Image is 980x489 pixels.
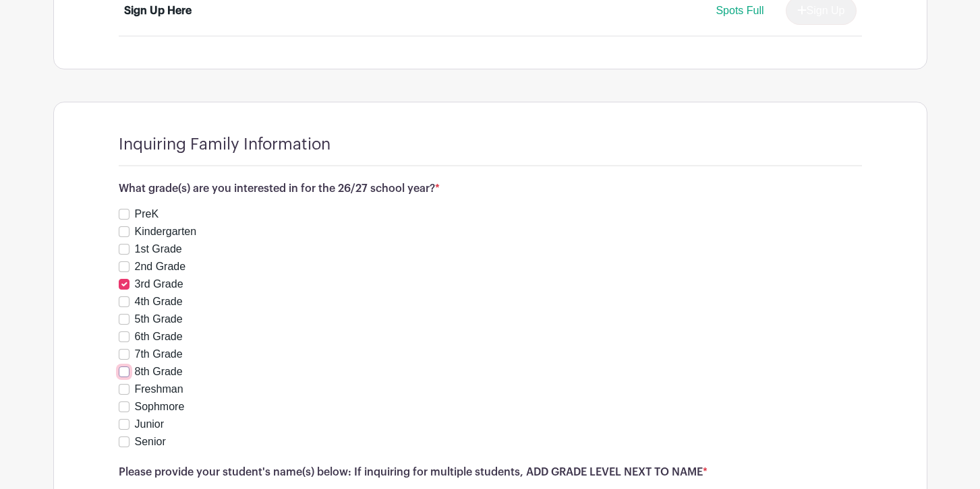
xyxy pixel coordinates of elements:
label: 1st Grade [135,241,182,257]
label: 2nd Grade [135,259,186,275]
label: 4th Grade [135,294,183,310]
label: 7th Grade [135,346,183,362]
span: Spots Full [716,5,763,16]
label: PreK [135,206,159,222]
label: 3rd Grade [135,276,183,292]
label: Kindergarten [135,224,197,240]
label: Freshman [135,381,183,397]
div: Sign Up Here [124,3,192,19]
label: 5th Grade [135,311,183,327]
label: Senior [135,434,166,450]
h4: Inquiring Family Information [119,135,330,154]
h6: What grade(s) are you interested in for the 26/27 school year? [119,183,862,195]
label: Sophmore [135,399,185,415]
label: 6th Grade [135,329,183,345]
label: Junior [135,416,165,432]
h6: Please provide your student's name(s) below: If inquiring for multiple students, ADD GRADE LEVEL ... [119,466,862,479]
label: 8th Grade [135,364,183,380]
